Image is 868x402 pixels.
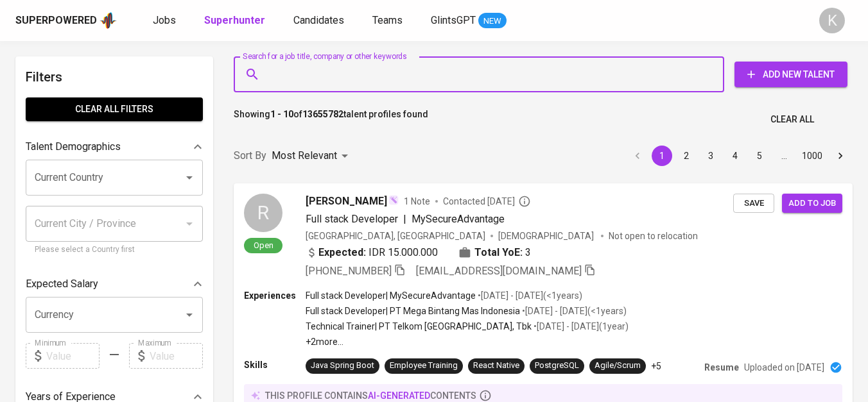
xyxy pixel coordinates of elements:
[788,196,836,211] span: Add to job
[306,230,485,242] div: [GEOGRAPHIC_DATA], [GEOGRAPHIC_DATA]
[153,14,176,26] span: Jobs
[372,13,405,29] a: Teams
[204,13,268,29] a: Superhunter
[368,390,430,401] span: AI-generated
[676,146,697,166] button: Go to page 2
[306,194,387,209] span: [PERSON_NAME]
[474,245,523,260] b: Total YoE:
[412,213,505,225] span: MySecureAdvantage
[478,15,507,28] span: NEW
[609,230,698,242] p: Not open to relocation
[265,389,476,402] p: this profile contains contents
[100,11,117,30] img: app logo
[520,305,627,317] p: • [DATE] - [DATE] ( <1 years )
[302,109,343,119] b: 13655782
[311,360,374,372] div: Java Spring Boot
[244,194,282,232] div: R
[830,146,851,166] button: Go to next page
[595,360,641,372] div: Agile/Scrum
[535,360,579,372] div: PostgreSQL
[476,289,582,302] p: • [DATE] - [DATE] ( <1 years )
[819,8,845,33] div: K
[272,144,352,168] div: Most Relevant
[26,139,121,155] p: Talent Demographics
[26,271,203,297] div: Expected Salary
[473,360,519,372] div: React Native
[318,245,366,260] b: Expected:
[150,343,203,369] input: Value
[403,212,406,227] span: |
[443,195,531,208] span: Contacted [DATE]
[625,146,853,166] nav: pagination navigation
[35,244,194,256] p: Please select a Country first
[293,14,344,26] span: Candidates
[770,112,814,128] span: Clear All
[26,97,203,121] button: Clear All filters
[26,134,203,160] div: Talent Demographics
[745,67,837,83] span: Add New Talent
[733,194,774,214] button: Save
[153,13,178,29] a: Jobs
[270,109,293,119] b: 1 - 10
[306,213,398,225] span: Full stack Developer
[740,196,768,211] span: Save
[725,146,745,166] button: Go to page 4
[26,67,203,87] h6: Filters
[518,195,531,208] svg: By Batam recruiter
[765,108,819,131] button: Clear All
[244,358,306,371] p: Skills
[306,305,520,317] p: Full stack Developer | PT Mega Bintang Mas Indonesia
[774,149,794,162] div: …
[234,108,428,131] p: Showing of talent profiles found
[306,265,392,277] span: [PHONE_NUMBER]
[390,360,458,372] div: Employee Training
[15,11,117,30] a: Superpoweredapp logo
[749,146,770,166] button: Go to page 5
[26,276,98,292] p: Expected Salary
[388,195,399,205] img: magic_wand.svg
[498,230,596,242] span: [DEMOGRAPHIC_DATA]
[244,289,306,302] p: Experiences
[36,101,193,117] span: Clear All filters
[416,265,582,277] span: [EMAIL_ADDRESS][DOMAIN_NAME]
[15,13,97,28] div: Superpowered
[248,240,279,251] span: Open
[306,320,532,333] p: Technical Trainer | PT Telkom [GEOGRAPHIC_DATA], Tbk
[431,14,476,26] span: GlintsGPT
[180,306,198,324] button: Open
[306,289,476,302] p: Full stack Developer | MySecureAdvantage
[782,194,842,214] button: Add to job
[180,169,198,187] button: Open
[293,13,347,29] a: Candidates
[431,13,507,29] a: GlintsGPT NEW
[651,360,661,373] p: +5
[798,146,826,166] button: Go to page 1000
[306,245,438,260] div: IDR 15.000.000
[372,14,403,26] span: Teams
[46,343,100,369] input: Value
[744,361,824,374] p: Uploaded on [DATE]
[532,320,629,333] p: • [DATE] - [DATE] ( 1 year )
[734,62,847,87] button: Add New Talent
[652,146,672,166] button: page 1
[306,335,629,348] p: +2 more ...
[525,245,531,260] span: 3
[204,14,265,26] b: Superhunter
[272,148,337,163] p: Most Relevant
[234,148,266,163] p: Sort By
[404,195,430,208] span: 1 Note
[704,361,739,374] p: Resume
[700,146,721,166] button: Go to page 3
